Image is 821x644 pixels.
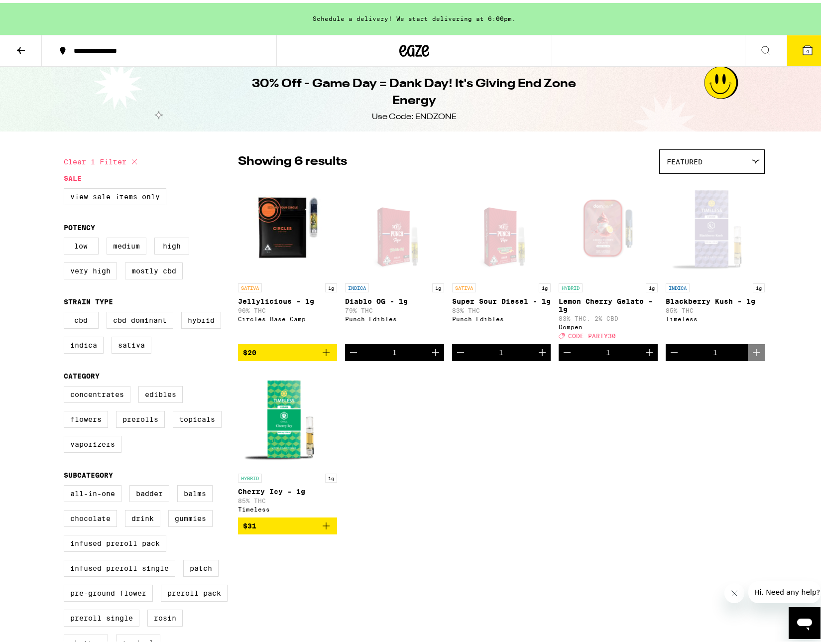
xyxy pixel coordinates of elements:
div: Circles Base Camp [238,313,337,319]
div: 1 [606,346,610,354]
div: 1 [499,346,503,354]
label: Infused Preroll Pack [64,532,166,549]
p: 1g [325,280,337,289]
a: Open page for Cherry Icy - 1g from Timeless [238,366,337,515]
p: HYBRID [559,280,583,289]
label: Gummies [168,507,213,524]
label: Very High [64,259,117,276]
iframe: Close message [724,580,744,600]
legend: Strain Type [64,295,113,303]
button: Increment [641,341,658,358]
label: Indica [64,334,104,351]
button: Clear 1 filter [64,146,140,171]
label: Balms [177,482,213,499]
label: CBD Dominant [107,309,173,326]
p: 83% THC: 2% CBD [559,312,658,319]
label: All-In-One [64,482,121,499]
p: INDICA [666,280,690,289]
p: Blackberry Kush - 1g [666,294,765,302]
label: Chocolate [64,507,117,524]
button: Increment [427,341,444,358]
a: Open page for Super Sour Diesel - 1g from Punch Edibles [452,176,551,341]
div: Dompen [559,321,658,327]
div: Timeless [666,313,765,319]
label: Flowers [64,408,108,425]
a: Open page for Lemon Cherry Gelato - 1g from Dompen [559,176,658,341]
label: Mostly CBD [125,259,183,276]
label: Low [64,235,99,252]
p: Lemon Cherry Gelato - 1g [559,294,658,310]
button: Decrement [345,341,362,358]
button: Increment [748,341,765,358]
label: Medium [107,235,146,252]
p: 1g [753,280,765,289]
p: 1g [432,280,444,289]
span: Featured [667,155,703,163]
div: Use Code: ENDZONE [372,109,457,120]
iframe: Button to launch messaging window [789,604,821,636]
label: Preroll Pack [161,582,228,599]
label: Pre-ground Flower [64,582,153,599]
label: High [154,235,189,252]
button: Add to bag [238,341,337,358]
div: Punch Edibles [345,313,444,319]
p: Diablo OG - 1g [345,294,444,302]
label: Concentrates [64,383,130,400]
label: View Sale Items Only [64,185,166,202]
p: 1g [325,471,337,480]
p: 1g [539,280,551,289]
label: Edibles [138,383,183,400]
p: 85% THC [666,304,765,311]
p: Super Sour Diesel - 1g [452,294,551,302]
label: Patch [183,557,219,574]
a: Open page for Diablo OG - 1g from Punch Edibles [345,176,444,341]
label: CBD [64,309,99,326]
button: Decrement [452,341,469,358]
label: Badder [129,482,169,499]
p: Jellylicious - 1g [238,294,337,302]
a: Open page for Blackberry Kush - 1g from Timeless [666,176,765,341]
div: 1 [392,346,397,354]
p: 85% THC [238,495,337,501]
label: Sativa [112,334,151,351]
label: Prerolls [116,408,165,425]
p: 1g [646,280,658,289]
p: 79% THC [345,304,444,311]
img: Circles Base Camp - Jellylicious - 1g [238,176,337,275]
p: SATIVA [238,280,262,289]
p: Showing 6 results [238,150,347,167]
label: Hybrid [181,309,221,326]
label: Topicals [173,408,222,425]
iframe: Message from company [748,578,821,600]
div: Timeless [238,503,337,510]
button: Decrement [666,341,683,358]
button: Increment [534,341,551,358]
span: CODE PARTY30 [568,330,616,336]
div: 1 [713,346,717,354]
p: Cherry Icy - 1g [238,485,337,493]
a: Open page for Jellylicious - 1g from Circles Base Camp [238,176,337,341]
p: 90% THC [238,304,337,311]
legend: Potency [64,221,95,229]
label: Vaporizers [64,433,121,450]
p: 83% THC [452,304,551,311]
img: Timeless - Cherry Icy - 1g [238,366,337,466]
label: Drink [125,507,160,524]
span: $31 [243,519,256,527]
button: Decrement [559,341,576,358]
h1: 30% Off - Game Day = Dank Day! It's Giving End Zone Energy [233,73,595,107]
p: INDICA [345,280,369,289]
label: Rosin [147,607,183,624]
legend: Category [64,369,100,377]
span: $20 [243,346,256,354]
p: HYBRID [238,471,262,480]
span: 4 [806,45,809,51]
legend: Subcategory [64,468,113,476]
legend: Sale [64,171,82,179]
button: Add to bag [238,515,337,531]
div: Punch Edibles [452,313,551,319]
label: Infused Preroll Single [64,557,175,574]
p: SATIVA [452,280,476,289]
label: Preroll Single [64,607,139,624]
